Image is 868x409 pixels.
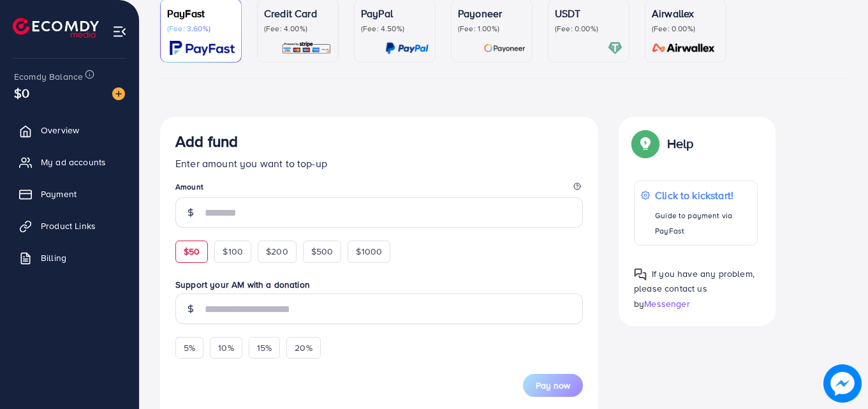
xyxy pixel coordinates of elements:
p: USDT [555,6,622,21]
span: Ecomdy Balance [14,70,83,83]
p: PayPal [361,6,429,21]
img: card [483,41,526,56]
p: (Fee: 4.50%) [361,24,429,34]
span: 15% [257,341,272,354]
img: card [608,41,622,56]
p: Help [667,136,694,151]
span: Messenger [644,297,689,310]
img: image [112,87,125,100]
span: Payment [41,188,77,200]
p: Enter amount you want to top-up [175,156,583,171]
span: $0 [14,84,29,102]
p: (Fee: 1.00%) [458,24,526,34]
p: Click to kickstart! [655,188,750,203]
p: Credit Card [264,6,332,21]
span: $1000 [356,245,382,258]
span: 10% [218,341,233,354]
img: card [648,41,719,56]
span: 20% [295,341,312,354]
img: menu [112,24,127,39]
span: Billing [41,251,66,264]
span: Overview [41,124,79,137]
button: Pay now [523,374,583,397]
span: $500 [311,245,334,258]
span: $200 [266,245,288,258]
span: 5% [184,341,195,354]
a: Product Links [10,213,129,239]
p: Guide to payment via PayFast [655,208,750,239]
img: Popup guide [634,268,647,281]
img: Popup guide [634,132,657,155]
p: Airwallex [652,6,719,21]
img: image [823,364,862,403]
img: card [385,41,429,56]
a: Billing [10,245,129,271]
span: My ad accounts [41,156,106,168]
span: $100 [223,245,243,258]
h3: Add fund [175,132,238,151]
span: $50 [184,245,200,258]
p: PayFast [167,6,235,21]
p: (Fee: 3.60%) [167,24,235,34]
p: (Fee: 0.00%) [652,24,719,34]
span: Pay now [536,379,570,392]
p: (Fee: 0.00%) [555,24,622,34]
a: Overview [10,117,129,143]
span: If you have any problem, please contact us by [634,267,754,309]
a: My ad accounts [10,149,129,175]
p: (Fee: 4.00%) [264,24,332,34]
legend: Amount [175,181,583,197]
a: Payment [10,181,129,207]
img: logo [13,18,99,38]
p: Payoneer [458,6,526,21]
label: Support your AM with a donation [175,278,583,291]
img: card [281,41,332,56]
img: card [170,41,235,56]
span: Product Links [41,219,96,232]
